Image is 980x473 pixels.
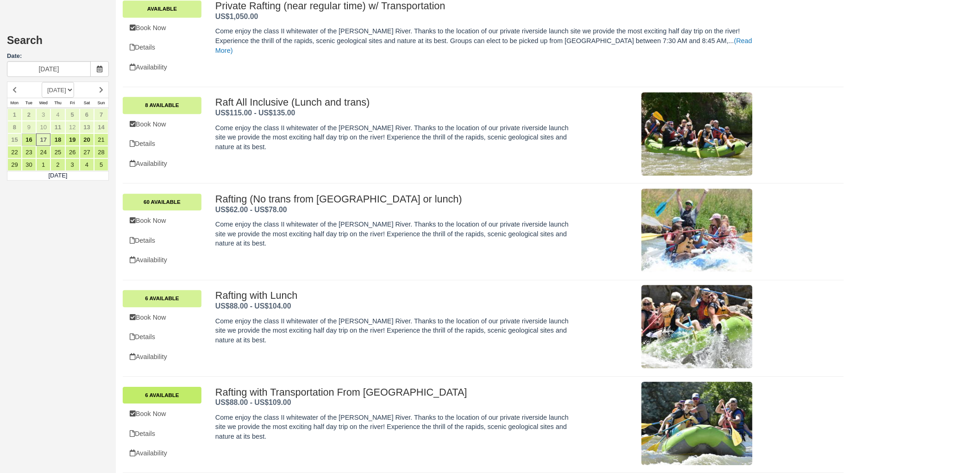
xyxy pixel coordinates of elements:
a: 6 [80,108,94,121]
span: US$88.00 - US$104.00 [215,302,291,310]
a: 25 [50,146,65,158]
span: US$115.00 - US$135.00 [215,109,295,117]
a: Availability [123,251,201,270]
a: Availability [123,154,201,173]
a: Availability [123,58,201,77]
a: 15 [7,133,22,146]
th: Wed [36,98,50,108]
a: 24 [36,146,50,158]
p: Come enjoy the class II whitewater of the [PERSON_NAME] River. Thanks to the location of our priv... [215,220,574,248]
h2: Rafting with Transportation From [GEOGRAPHIC_DATA] [215,387,574,398]
a: Book Now [123,404,201,423]
a: 6 Available [123,387,201,404]
strong: Price: US$88 - US$109 [215,398,291,406]
a: 19 [65,133,80,146]
label: Date: [7,52,109,61]
img: M31-1 [641,382,753,465]
a: 10 [36,121,50,133]
a: 26 [65,146,80,158]
a: 4 [80,158,94,171]
a: 6 Available [123,290,201,307]
td: [DATE] [7,171,109,181]
a: 1 [36,158,50,171]
a: 23 [22,146,36,158]
p: Come enjoy the class II whitewater of the [PERSON_NAME] River. Thanks to the location of our priv... [215,413,574,441]
a: Available [123,0,201,17]
a: 17 [36,133,50,146]
a: Details [123,134,201,153]
a: Details [123,38,201,57]
a: Details [123,328,201,347]
a: 16 [22,133,36,146]
a: 4 [50,108,65,121]
h2: Rafting (No trans from [GEOGRAPHIC_DATA] or lunch) [215,194,574,205]
p: Come enjoy the class II whitewater of the [PERSON_NAME] River. Thanks to the location of our priv... [215,316,574,345]
a: 11 [50,121,65,133]
a: 28 [94,146,108,158]
span: US$88.00 - US$109.00 [215,398,291,406]
h2: Rafting with Lunch [215,290,574,301]
a: (Read More) [215,37,752,54]
a: Details [123,231,201,250]
a: 3 [65,158,80,171]
p: Come enjoy the class II whitewater of the [PERSON_NAME] River. Thanks to the location of our priv... [215,123,574,152]
a: 18 [50,133,65,146]
a: 9 [22,121,36,133]
a: 30 [22,158,36,171]
a: Book Now [123,308,201,327]
a: 20 [80,133,94,146]
a: 14 [94,121,108,133]
a: Book Now [123,19,201,38]
strong: Price: US$62 - US$78 [215,206,287,214]
a: Details [123,424,201,443]
a: 21 [94,133,108,146]
a: 3 [36,108,50,121]
a: 8 [7,121,22,133]
th: Sun [94,98,108,108]
h2: Search [7,35,109,52]
img: M27-1 [641,285,753,368]
a: 22 [7,146,22,158]
a: 2 [50,158,65,171]
a: 5 [65,108,80,121]
a: 60 Available [123,194,201,210]
a: 7 [94,108,108,121]
a: 8 Available [123,97,201,114]
span: US$62.00 - US$78.00 [215,206,287,214]
p: Come enjoy the class II whitewater of the [PERSON_NAME] River. Thanks to the location of our priv... [215,26,753,55]
a: 5 [94,158,108,171]
a: Availability [123,444,201,463]
img: M25-1 [641,189,753,272]
a: 13 [80,121,94,133]
th: Fri [65,98,80,108]
h2: Private Rafting (near regular time) w/ Transportation [215,0,753,12]
th: Thu [50,98,65,108]
h2: Raft All Inclusive (Lunch and trans) [215,97,574,108]
span: US$1,050.00 [215,13,258,20]
a: 2 [22,108,36,121]
strong: Price: US$1,050 [215,13,258,20]
a: 12 [65,121,80,133]
a: 29 [7,158,22,171]
th: Sat [80,98,94,108]
a: Book Now [123,115,201,134]
a: Availability [123,347,201,366]
a: 1 [7,108,22,121]
img: M29-1 [641,92,753,176]
th: Mon [7,98,22,108]
a: 27 [80,146,94,158]
strong: Price: US$88 - US$104 [215,302,291,310]
a: Book Now [123,211,201,230]
th: Tue [22,98,36,108]
strong: Price: US$115 - US$135 [215,109,295,117]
